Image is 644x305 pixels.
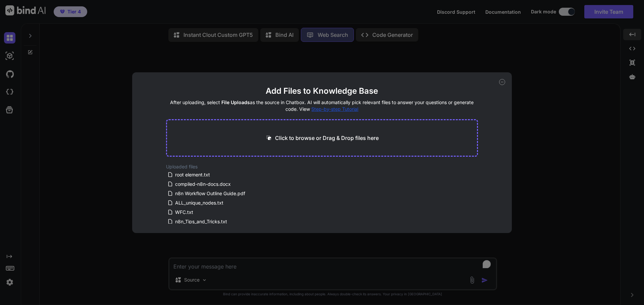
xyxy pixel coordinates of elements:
h4: After uploading, select as the source in Chatbox. AI will automatically pick relevant files to an... [166,99,478,112]
span: root element.txt [174,171,211,179]
p: Click to browse or Drag & Drop files here [275,134,379,142]
span: ALL_unique_nodes.txt [174,199,224,207]
h2: Add Files to Knowledge Base [166,86,478,96]
span: WFC.txt [174,208,194,216]
span: File Uploads [221,99,250,105]
span: compiled-n8n-docs.docx [174,180,231,188]
h2: Uploaded files [166,163,478,170]
span: Step-by-step Tutorial [311,106,358,112]
span: n8n Workflow Outline Guide.pdf [174,189,246,198]
span: n8n_Tips_and_Tricks.txt [174,218,228,226]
